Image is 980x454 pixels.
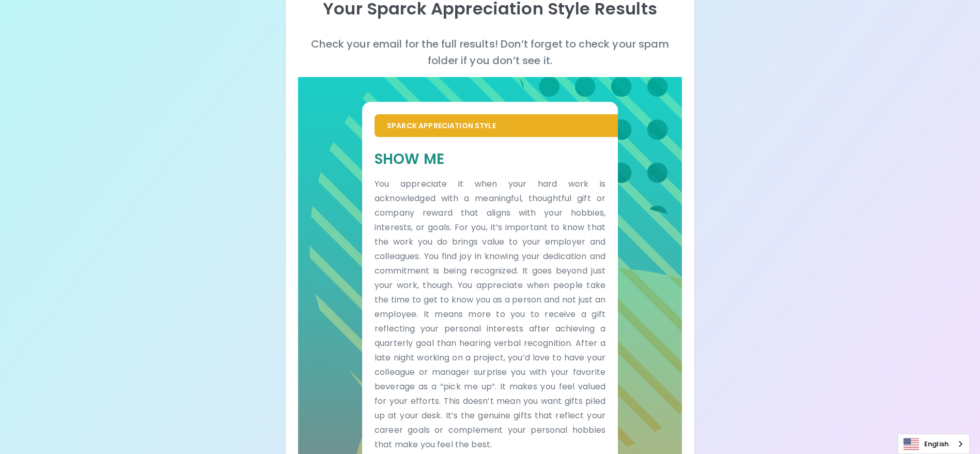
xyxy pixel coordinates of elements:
h5: Show Me [375,149,605,169]
a: English [898,434,969,453]
p: Sparck Appreciation Style [387,120,605,131]
div: Language [898,434,970,454]
p: Check your email for the full results! Don’t forget to check your spam folder if you don’t see it. [298,36,681,69]
aside: Language selected: English [898,434,970,454]
p: You appreciate it when your hard work is acknowledged with a meaningful, thoughtful gift or compa... [375,177,605,452]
